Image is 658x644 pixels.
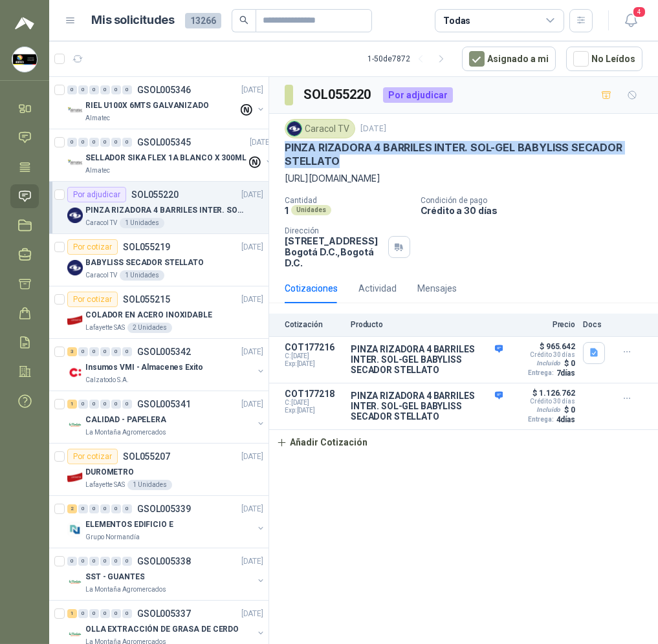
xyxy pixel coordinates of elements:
[85,480,125,490] p: Lafayette SAS
[85,585,166,595] p: La Montaña Agromercados
[67,574,83,590] img: Company Logo
[67,627,83,642] img: Company Logo
[285,389,343,399] p: COT177218
[67,155,83,171] img: Company Logo
[89,347,99,356] div: 0
[67,260,83,275] img: Company Logo
[287,122,302,136] img: Company Logo
[137,557,191,566] p: GSOL005338
[89,138,99,147] div: 0
[67,85,77,94] div: 0
[15,16,34,31] img: Logo peakr
[583,320,609,329] p: Docs
[540,342,575,351] p: $ 965.642
[67,312,83,328] img: Company Logo
[67,208,83,223] img: Company Logo
[67,449,118,464] div: Por cotizar
[285,226,383,235] p: Dirección
[92,11,175,30] h1: Mis solicitudes
[137,504,191,513] p: GSOL005339
[67,365,83,380] img: Company Logo
[100,609,110,618] div: 0
[67,501,266,542] a: 2 0 0 0 0 0 GSOL005339[DATE] Company LogoELEMENTOS EDIFICIO EGrupo Normandía
[564,405,575,414] p: $ 0
[78,400,88,409] div: 0
[367,48,452,69] div: 1 - 50 de 7872
[85,532,140,542] p: Grupo Normandía
[67,344,266,385] a: 3 0 0 0 0 0 GSOL005342[DATE] Company LogoInsumos VMI - Almacenes ExitoCalzatodo S.A.
[49,444,269,496] a: Por cotizarSOL055207[DATE] Company LogoDUROMETROLafayette SAS1 Unidades
[285,399,343,407] span: C: [DATE]
[85,323,125,333] p: Lafayette SAS
[241,608,263,620] p: [DATE]
[303,85,373,105] h3: SOL055220
[123,242,170,252] p: SOL055219
[534,358,563,369] div: Incluido
[67,522,83,537] img: Company Logo
[67,417,83,433] img: Company Logo
[285,281,338,295] div: Cotizaciones
[534,405,563,415] div: Incluido
[241,398,263,411] p: [DATE]
[78,557,88,566] div: 0
[49,182,269,234] a: Por adjudicarSOL055220[DATE] Company LogoPINZA RIZADORA 4 BARRILES INTER. SOL-GEL BABYLISS SECADO...
[67,103,83,118] img: Company Logo
[67,134,274,176] a: 0 0 0 0 0 0 GSOL005345[DATE] Company LogoSELLADOR SIKA FLEX 1A BLANCO X 300MLAlmatec
[351,344,503,375] p: PINZA RIZADORA 4 BARRILES INTER. SOL-GEL BABYLISS SECADOR STELLATO
[122,609,132,618] div: 0
[122,400,132,409] div: 0
[137,138,191,147] p: GSOL005345
[564,359,575,368] p: $ 0
[85,414,166,426] p: CALIDAD - PAPELERA
[417,281,457,295] div: Mensajes
[122,557,132,566] div: 0
[285,119,355,138] div: Caracol TV
[85,466,134,478] p: DUROMETRO
[383,87,453,103] div: Por adjudicar
[241,346,263,358] p: [DATE]
[67,187,126,202] div: Por adjudicar
[67,396,266,438] a: 1 0 0 0 0 0 GSOL005341[DATE] Company LogoCALIDAD - PAPELERALa Montaña Agromercados
[67,609,77,618] div: 1
[131,190,179,199] p: SOL055220
[137,347,191,356] p: GSOL005342
[285,171,642,186] p: [URL][DOMAIN_NAME]
[443,14,470,28] div: Todas
[250,136,272,149] p: [DATE]
[285,320,343,329] p: Cotización
[556,415,575,424] p: 4 días
[530,351,575,358] p: Crédito 30 días
[285,141,642,169] p: PINZA RIZADORA 4 BARRILES INTER. SOL-GEL BABYLISS SECADOR STELLATO
[49,286,269,339] a: Por cotizarSOL055215[DATE] Company LogoCOLADOR EN ACERO INOXIDABLELafayette SAS2 Unidades
[67,347,77,356] div: 3
[619,9,642,32] button: 4
[285,196,410,205] p: Cantidad
[12,47,37,72] img: Company Logo
[285,360,343,368] span: Exp: [DATE]
[529,369,554,376] span: Entrega:
[78,85,88,94] div: 0
[122,347,132,356] div: 0
[239,16,248,25] span: search
[111,347,121,356] div: 0
[89,504,99,513] div: 0
[111,85,121,94] div: 0
[49,234,269,286] a: Por cotizarSOL055219[DATE] Company LogoBABYLISS SECADOR STELLATOCaracol TV1 Unidades
[127,480,172,490] div: 1 Unidades
[85,100,209,112] p: RIEL U100X 6MTS GALVANIZADO
[137,400,191,409] p: GSOL005341
[285,407,343,414] span: Exp: [DATE]
[421,196,653,205] p: Condición de pago
[85,571,144,583] p: SST - GUANTES
[632,6,646,18] span: 4
[123,452,170,461] p: SOL055207
[120,218,164,228] div: 1 Unidades
[111,557,121,566] div: 0
[100,347,110,356] div: 0
[67,557,77,566] div: 0
[89,85,99,94] div: 0
[122,85,132,94] div: 0
[566,47,642,71] button: No Leídos
[85,270,117,281] p: Caracol TV
[100,85,110,94] div: 0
